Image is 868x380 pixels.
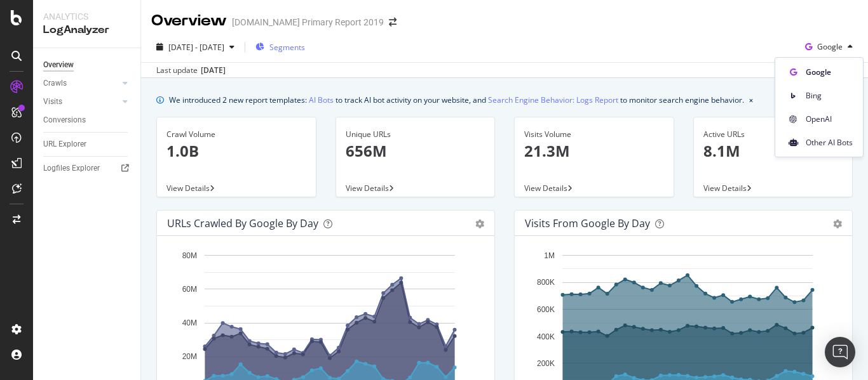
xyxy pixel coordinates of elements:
[746,91,756,109] button: close banner
[475,219,484,228] div: gear
[166,183,210,193] span: View Details
[537,359,555,368] text: 200K
[703,140,843,162] p: 8.1M
[156,93,853,107] div: info banner
[346,140,485,162] p: 656M
[151,10,227,32] div: Overview
[43,95,119,108] a: Visits
[166,140,306,162] p: 1.0B
[524,140,664,162] p: 21.3M
[703,183,747,193] span: View Details
[43,114,132,127] a: Conversions
[43,77,119,90] a: Crawls
[537,278,555,287] text: 800K
[43,162,132,175] a: Logfiles Explorer
[825,337,855,367] div: Open Intercom Messenger
[806,114,853,125] span: OpenAI
[151,37,240,57] button: [DATE] - [DATE]
[43,77,67,90] div: Crawls
[182,318,197,327] text: 40M
[182,353,197,362] text: 20M
[168,42,224,53] span: [DATE] - [DATE]
[232,16,384,29] div: [DOMAIN_NAME] Primary Report 2019
[250,37,310,57] button: Segments
[156,65,226,76] div: Last update
[703,129,843,140] div: Active URLs
[309,93,334,107] a: AI Bots
[43,138,86,151] div: URL Explorer
[43,114,86,127] div: Conversions
[524,129,664,140] div: Visits Volume
[169,93,744,107] div: We introduced 2 new report templates: to track AI bot activity on your website, and to monitor se...
[43,58,132,72] a: Overview
[346,129,485,140] div: Unique URLs
[43,162,100,175] div: Logfiles Explorer
[817,41,843,52] span: Google
[43,10,130,23] div: Analytics
[537,332,555,341] text: 400K
[525,217,650,230] div: Visits from Google by day
[167,217,318,230] div: URLs Crawled by Google by day
[269,42,305,53] span: Segments
[43,95,62,108] div: Visits
[182,285,197,294] text: 60M
[488,93,618,107] a: Search Engine Behavior: Logs Report
[833,219,842,228] div: gear
[524,183,567,193] span: View Details
[389,18,397,27] div: arrow-right-arrow-left
[43,138,132,151] a: URL Explorer
[544,251,555,260] text: 1M
[800,37,858,57] button: Google
[806,90,853,102] span: Bing
[43,23,130,37] div: LogAnalyzer
[806,67,853,78] span: Google
[537,305,555,314] text: 600K
[806,137,853,148] span: Other AI Bots
[166,129,306,140] div: Crawl Volume
[43,58,74,72] div: Overview
[201,65,226,76] div: [DATE]
[182,251,197,260] text: 80M
[346,183,389,193] span: View Details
